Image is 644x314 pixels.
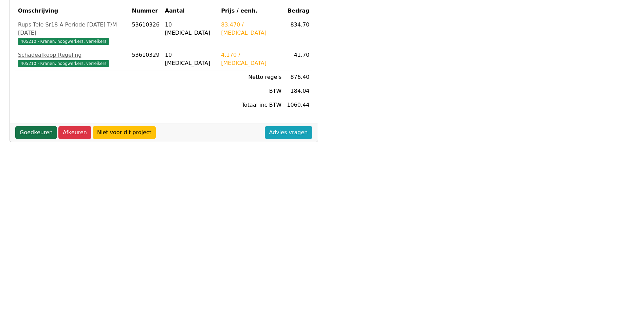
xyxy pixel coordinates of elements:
[165,21,216,37] div: 10 [MEDICAL_DATA]
[129,18,162,48] td: 53610326
[93,126,156,139] a: Niet voor dit project
[162,4,218,18] th: Aantal
[218,98,284,112] td: Totaal inc BTW
[218,70,284,84] td: Netto regels
[284,48,312,70] td: 41.70
[15,126,57,139] a: Goedkeuren
[221,51,281,67] div: 4.170 / [MEDICAL_DATA]
[18,51,126,67] a: Schadeafkoop Regeling405210 - Kranen, hoogwerkers, verreikers
[58,126,91,139] a: Afkeuren
[18,38,109,45] span: 405210 - Kranen, hoogwerkers, verreikers
[284,70,312,84] td: 876.40
[218,4,284,18] th: Prijs / eenh.
[18,21,126,37] div: Rups Tele Sr18 A Periode [DATE] T/M [DATE]
[15,4,129,18] th: Omschrijving
[284,84,312,98] td: 184.04
[284,18,312,48] td: 834.70
[218,84,284,98] td: BTW
[284,4,312,18] th: Bedrag
[165,51,216,67] div: 10 [MEDICAL_DATA]
[18,51,126,59] div: Schadeafkoop Regeling
[221,21,281,37] div: 83.470 / [MEDICAL_DATA]
[284,98,312,112] td: 1060.44
[18,60,109,67] span: 405210 - Kranen, hoogwerkers, verreikers
[129,4,162,18] th: Nummer
[129,48,162,70] td: 53610329
[265,126,312,139] a: Advies vragen
[18,21,126,45] a: Rups Tele Sr18 A Periode [DATE] T/M [DATE]405210 - Kranen, hoogwerkers, verreikers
